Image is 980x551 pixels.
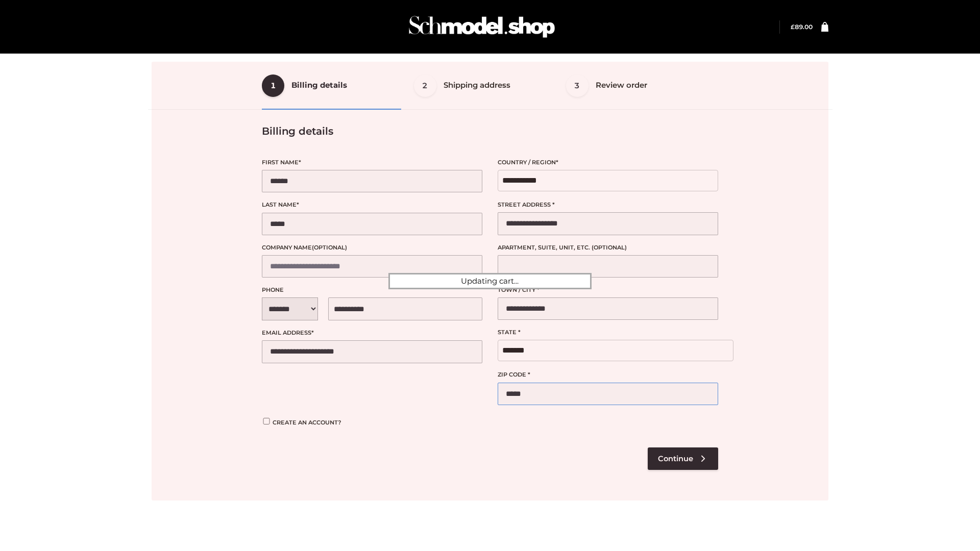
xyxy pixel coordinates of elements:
img: Schmodel Admin 964 [405,7,558,47]
bdi: 89.00 [791,23,813,31]
span: £ [791,23,795,31]
a: £89.00 [791,23,813,31]
div: Updating cart... [388,273,592,289]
